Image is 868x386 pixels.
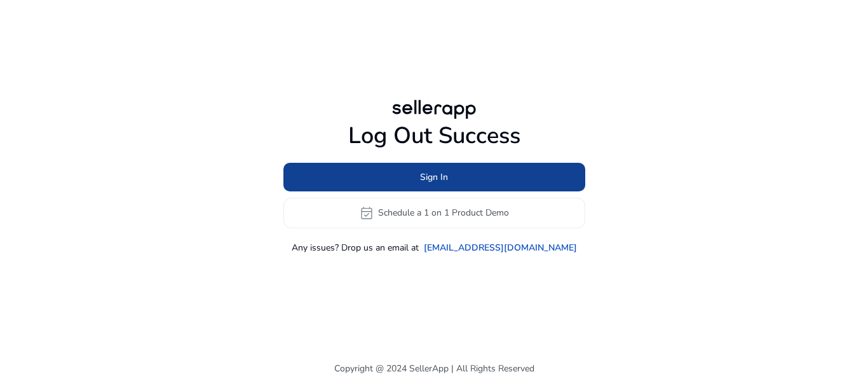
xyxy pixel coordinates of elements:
p: Any issues? Drop us an email at [292,241,419,254]
span: event_available [359,205,374,221]
a: [EMAIL_ADDRESS][DOMAIN_NAME] [424,241,577,254]
button: Sign In [283,163,585,191]
h1: Log Out Success [283,122,585,149]
span: Sign In [420,170,448,184]
button: event_availableSchedule a 1 on 1 Product Demo [283,198,585,228]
